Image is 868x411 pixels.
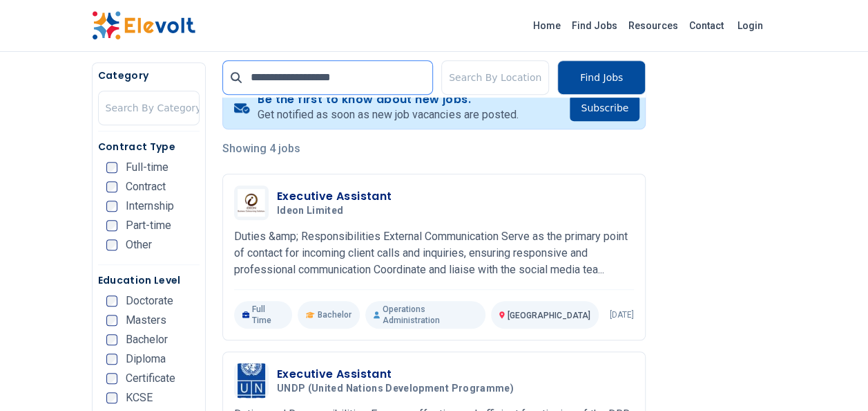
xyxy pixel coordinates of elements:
p: Operations Administration [365,301,485,329]
span: UNDP (United Nations Development Programme) [277,383,514,395]
p: Get notified as soon as new job vacancies are posted. [258,107,518,123]
p: Showing 4 jobs [222,140,646,157]
input: Certificate [106,373,117,384]
img: Ideon Limited [238,189,265,217]
h3: Executive Assistant [277,366,519,383]
button: Subscribe [570,95,639,121]
a: Home [528,15,566,37]
input: Masters [106,315,117,326]
span: Ideon Limited [277,205,344,217]
h4: Be the first to know about new jobs. [258,93,518,107]
img: Elevolt [92,11,195,40]
span: Bachelor [318,309,351,320]
a: Resources [623,15,684,37]
span: Contract [126,181,166,192]
span: [GEOGRAPHIC_DATA] [508,311,590,320]
input: KCSE [106,392,117,403]
button: Find Jobs [557,60,646,95]
img: UNDP (United Nations Development Programme) [238,352,265,409]
span: Diploma [126,354,166,365]
span: Other [126,239,152,250]
input: Bachelor [106,334,117,345]
input: Doctorate [106,295,117,307]
p: Full Time [234,301,292,329]
p: [DATE] [610,309,634,320]
h5: Contract Type [98,140,200,154]
span: Doctorate [126,295,173,307]
p: Duties &amp; Responsibilities External Communication Serve as the primary point of contact for in... [234,228,634,278]
span: KCSE [126,392,153,403]
span: Certificate [126,373,175,384]
a: Find Jobs [566,15,623,37]
input: Other [106,239,117,250]
input: Part-time [106,220,117,231]
a: Contact [684,15,729,37]
h5: Category [98,68,200,82]
input: Internship [106,201,117,212]
span: Full-time [126,162,168,173]
input: Full-time [106,162,117,173]
iframe: Chat Widget [799,345,868,411]
span: Internship [126,201,174,212]
a: Ideon LimitedExecutive AssistantIdeon LimitedDuties &amp; Responsibilities External Communication... [234,185,634,329]
span: Part-time [126,220,171,231]
input: Diploma [106,354,117,365]
input: Contract [106,181,117,192]
span: Bachelor [126,334,168,345]
h3: Executive Assistant [277,188,392,205]
span: Masters [126,315,166,326]
h5: Education Level [98,273,200,287]
a: Login [729,12,771,39]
